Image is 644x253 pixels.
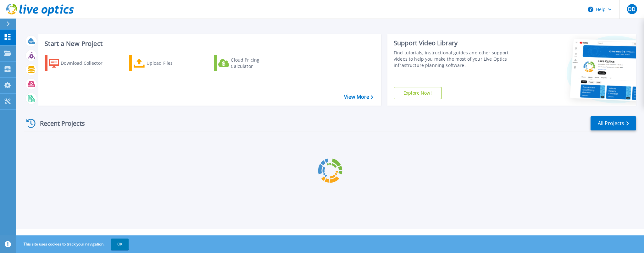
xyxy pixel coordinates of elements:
span: This site uses cookies to track your navigation. [17,239,129,250]
div: Upload Files [147,57,197,69]
div: Cloud Pricing Calculator [231,57,281,69]
a: Download Collector [45,55,115,71]
span: DD [628,7,636,12]
div: Download Collector [61,57,111,69]
div: Find tutorials, instructional guides and other support videos to help you make the most of your L... [394,50,521,69]
a: Explore Now! [394,87,441,99]
a: Cloud Pricing Calculator [214,55,284,71]
h3: Start a New Project [45,40,373,47]
div: Recent Projects [24,116,93,131]
a: Upload Files [129,55,199,71]
a: All Projects [591,116,636,130]
button: OK [111,239,129,250]
div: Support Video Library [394,39,521,47]
a: View More [344,94,373,100]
